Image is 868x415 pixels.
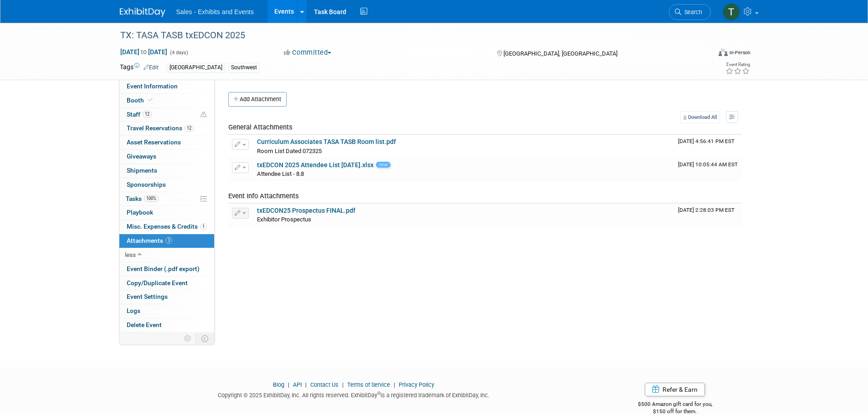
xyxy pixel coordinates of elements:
span: Logs [127,307,140,314]
div: Copyright © 2025 ExhibitDay, Inc. All rights reserved. ExhibitDay is a registered trademark of Ex... [120,389,588,400]
span: | [303,381,309,388]
a: Event Information [119,80,214,93]
img: Treyton Stender [723,3,740,20]
a: Logs [119,304,214,318]
span: General Attachments [228,123,293,131]
a: Travel Reservations12 [119,122,214,135]
span: 100% [144,195,159,202]
td: Upload Timestamp [674,158,742,181]
span: Upload Timestamp [678,138,734,144]
img: ExhibitDay [120,8,165,17]
a: Refer & Earn [645,383,705,396]
a: Staff12 [119,108,214,122]
span: Copy/Duplicate Event [127,279,188,287]
span: [DATE] [DATE] [120,48,168,56]
span: Exhibitor Prospectus [257,216,311,223]
span: Upload Timestamp [678,207,734,213]
a: Shipments [119,164,214,178]
button: Add Attachment [228,92,287,107]
span: Misc. Expenses & Credits [127,223,207,230]
span: Event Information [127,82,178,90]
span: | [340,381,346,388]
td: Upload Timestamp [674,204,742,226]
span: Event Settings [127,293,168,300]
span: less [125,251,136,258]
span: Sponsorships [127,181,166,188]
span: Travel Reservations [127,124,194,132]
span: 12 [185,125,194,132]
span: Asset Reservations [127,138,181,146]
span: Search [681,9,702,15]
span: Staff [127,111,152,118]
span: Giveaways [127,153,156,160]
span: | [391,381,397,388]
div: In-Person [729,49,750,56]
span: Upload Timestamp [678,161,738,168]
span: Booth [127,97,154,104]
div: TX: TASA TASB txEDCON 2025 [117,27,697,44]
td: Toggle Event Tabs [195,333,214,344]
a: Event Settings [119,290,214,304]
a: less [119,248,214,262]
i: Booth reservation complete [148,97,153,102]
span: [GEOGRAPHIC_DATA], [GEOGRAPHIC_DATA] [503,50,617,57]
a: Download All [680,111,720,123]
td: Tags [120,62,159,73]
span: Attendee List - 8.8 [257,170,304,177]
span: Shipments [127,167,157,174]
span: Attachments [127,237,172,244]
div: Event Format [657,47,751,61]
a: Terms of Service [347,381,390,388]
button: Committed [281,48,335,57]
a: Booth [119,94,214,108]
a: Tasks100% [119,192,214,206]
a: Curriculum Associates TASA TASB Room list.pdf [257,138,396,145]
a: Search [669,4,711,20]
span: Room List Dated 072325 [257,148,322,154]
a: Playbook [119,206,214,220]
img: Format-Inperson.png [719,49,728,56]
td: Personalize Event Tab Strip [180,333,196,344]
a: Blog [273,381,284,388]
td: Upload Timestamp [674,135,742,158]
a: Asset Reservations [119,136,214,149]
a: txEDCON 2025 Attendee List [DATE].xlsx [257,161,374,169]
span: Delete Event [127,321,162,328]
a: Event Binder (.pdf export) [119,262,214,276]
div: Event Rating [725,62,750,67]
div: Southwest [228,63,260,72]
a: Privacy Policy [399,381,434,388]
span: Event Binder (.pdf export) [127,265,200,272]
a: Edit [144,64,159,71]
span: Sales - Exhibits and Events [176,8,254,15]
span: (4 days) [169,50,188,56]
span: to [139,48,148,56]
a: txEDCON25 Prospectus FINAL.pdf [257,207,355,214]
span: Tasks [126,195,159,202]
span: Playbook [127,209,153,216]
div: [GEOGRAPHIC_DATA] [167,63,225,72]
sup: ® [377,391,380,396]
span: | [286,381,292,388]
span: 12 [143,111,152,118]
span: 1 [200,223,207,230]
span: new [376,162,390,168]
a: Attachments3 [119,234,214,248]
a: Copy/Duplicate Event [119,277,214,290]
a: Contact Us [310,381,339,388]
a: Delete Event [119,318,214,332]
a: Giveaways [119,150,214,164]
span: 3 [165,237,172,244]
a: Sponsorships [119,178,214,192]
span: Event Info Attachments [228,192,299,200]
span: Potential Scheduling Conflict -- at least one attendee is tagged in another overlapping event. [200,111,207,119]
a: Misc. Expenses & Credits1 [119,220,214,234]
a: API [293,381,302,388]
